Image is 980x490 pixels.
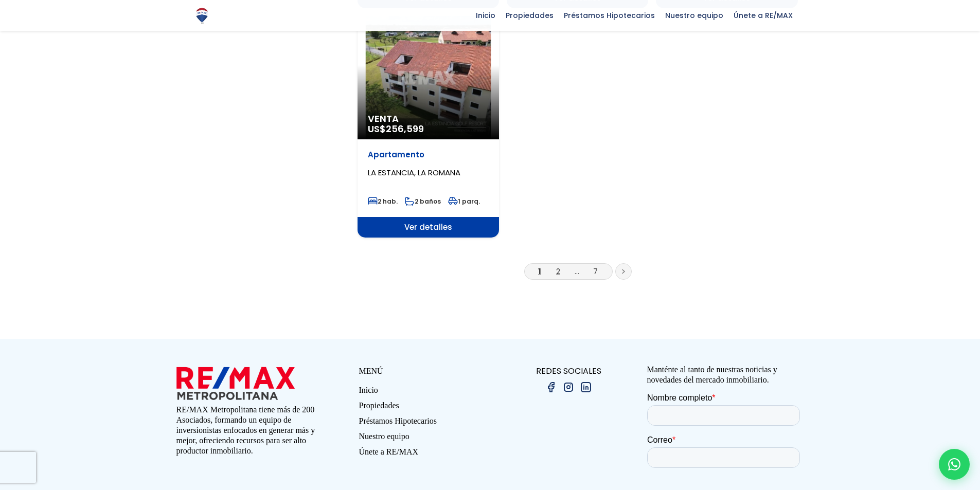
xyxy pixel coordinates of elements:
a: 1 [538,266,541,277]
a: Venta US$256,599 Apartamento LA ESTANCIA, LA ROMANA 2 hab. 2 baños 1 parq. Ver detalles [358,16,499,238]
p: Manténte al tanto de nuestras noticias y novedades del mercado inmobiliario. [647,365,804,385]
a: Préstamos Hipotecarios [359,416,490,431]
img: remax metropolitana logo [176,365,295,402]
img: facebook.png [545,381,557,393]
span: Préstamos Hipotecarios [559,8,660,23]
a: ... [575,266,579,277]
a: Inicio [359,385,490,401]
span: Únete a RE/MAX [728,8,798,23]
img: linkedin.png [580,381,592,393]
p: Apartamento [368,150,489,160]
span: LA ESTANCIA, LA ROMANA [368,167,460,178]
img: instagram.png [562,381,575,393]
span: Propiedades [501,8,559,23]
span: US$ [368,122,424,135]
span: 2 hab. [368,197,398,206]
p: REDES SOCIALES [490,365,647,377]
p: MENÚ [359,365,490,377]
img: Logo de REMAX [193,7,211,25]
span: Venta [368,114,489,124]
a: Únete a RE/MAX [359,447,490,462]
span: 1 parq. [448,197,480,206]
span: 2 baños [405,197,441,206]
a: Propiedades [359,401,490,416]
span: Ver detalles [358,217,499,238]
a: 7 [593,266,598,277]
span: 256,599 [386,122,424,135]
p: RE/MAX Metropolitana tiene más de 200 Asociados, formando un equipo de inversionistas enfocados e... [176,405,333,456]
span: Inicio [471,8,501,23]
a: Nuestro equipo [359,431,490,447]
a: 2 [556,266,560,277]
span: Nuestro equipo [660,8,728,23]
